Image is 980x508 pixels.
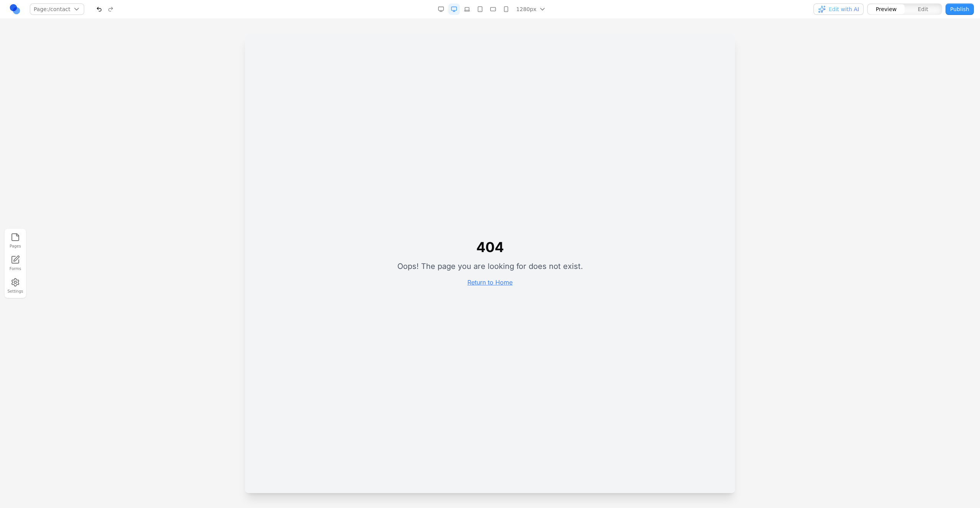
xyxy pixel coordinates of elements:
button: Laptop [461,3,473,15]
button: Pages [7,231,24,251]
button: Edit with AI [813,3,864,15]
button: Publish [946,3,974,15]
button: Desktop Wide [435,3,447,15]
iframe: Preview [245,34,735,493]
button: Page:/contact [30,3,84,15]
button: Tablet [474,3,486,15]
button: Mobile [500,3,512,15]
button: Mobile Landscape [487,3,499,15]
span: Preview [876,5,897,13]
a: Forms [7,254,24,273]
button: Desktop [448,3,460,15]
button: Settings [7,276,24,296]
span: Edit with AI [829,5,859,13]
span: Edit [918,5,928,13]
button: 1280px [513,3,548,15]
